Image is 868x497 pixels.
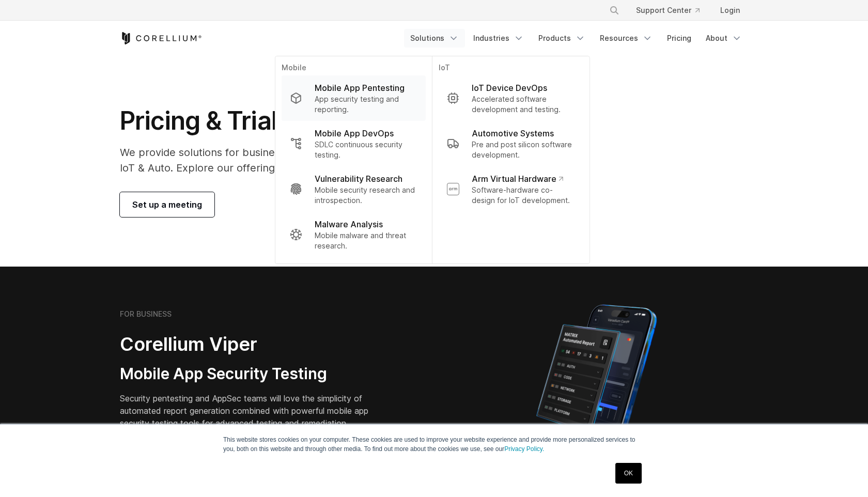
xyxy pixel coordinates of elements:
h3: Mobile App Security Testing [120,364,384,384]
a: Automotive Systems Pre and post silicon software development. [439,121,583,166]
p: Mobile malware and threat research. [315,230,417,251]
a: Corellium Home [120,32,202,44]
a: Mobile App DevOps SDLC continuous security testing. [282,121,426,166]
p: Malware Analysis [315,218,383,230]
a: Malware Analysis Mobile malware and threat research. [282,212,426,257]
p: Security pentesting and AppSec teams will love the simplicity of automated report generation comb... [120,392,384,429]
div: Navigation Menu [404,29,748,48]
img: Corellium MATRIX automated report on iPhone showing app vulnerability test results across securit... [519,300,674,480]
a: Login [712,1,748,20]
a: Products [532,29,592,48]
a: Vulnerability Research Mobile security research and introspection. [282,166,426,212]
p: IoT [439,63,583,75]
a: IoT Device DevOps Accelerated software development and testing. [439,75,583,121]
a: Set up a meeting [120,192,214,217]
p: Mobile [282,63,426,75]
p: Automotive Systems [472,127,554,139]
p: Pre and post silicon software development. [472,139,575,160]
button: Search [605,1,624,20]
p: Mobile security research and introspection. [315,185,417,206]
h1: Pricing & Trials [120,105,532,136]
a: Privacy Policy. [504,445,544,453]
p: IoT Device DevOps [472,82,547,94]
p: App security testing and reporting. [315,94,417,115]
p: Mobile App DevOps [315,127,394,139]
a: OK [615,463,642,484]
h6: FOR BUSINESS [120,309,172,319]
a: Industries [467,29,530,48]
p: Arm Virtual Hardware [472,173,563,185]
p: Accelerated software development and testing. [472,94,575,115]
p: SDLC continuous security testing. [315,139,417,160]
a: Mobile App Pentesting App security testing and reporting. [282,75,426,121]
a: Solutions [404,29,465,48]
a: Arm Virtual Hardware Software-hardware co-design for IoT development. [439,166,583,212]
p: This website stores cookies on your computer. These cookies are used to improve your website expe... [223,435,645,454]
p: Software-hardware co-design for IoT development. [472,185,575,206]
p: Vulnerability Research [315,173,402,185]
a: Support Center [628,1,708,20]
a: Pricing [661,29,698,48]
p: We provide solutions for businesses, research teams, community individuals, and IoT & Auto. Explo... [120,145,532,176]
p: Mobile App Pentesting [315,82,405,94]
span: Set up a meeting [132,198,202,211]
a: About [700,29,748,48]
div: Navigation Menu [597,1,748,20]
h2: Corellium Viper [120,333,384,356]
a: Resources [594,29,659,48]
